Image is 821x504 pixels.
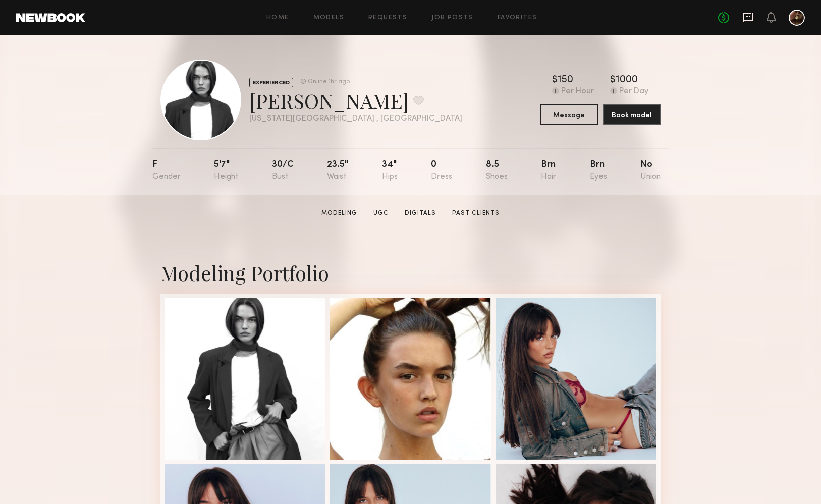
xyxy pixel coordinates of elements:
a: Modeling [317,209,361,218]
div: $ [610,75,616,85]
div: 34" [382,160,398,181]
div: Per Hour [561,87,594,96]
div: 30/c [272,160,294,181]
div: Online 1hr ago [308,79,350,85]
button: Book model [603,104,661,125]
div: EXPERIENCED [249,78,293,87]
a: Favorites [498,15,537,21]
button: Message [540,104,598,125]
div: 8.5 [486,160,508,181]
div: F [152,160,181,181]
a: Past Clients [448,209,504,218]
div: [US_STATE][GEOGRAPHIC_DATA] , [GEOGRAPHIC_DATA] [249,115,462,123]
div: 150 [558,75,573,85]
div: 23.5" [327,160,348,181]
div: [PERSON_NAME] [249,87,462,114]
a: Home [266,15,289,21]
div: $ [552,75,558,85]
div: 5'7" [214,160,238,181]
a: Job Posts [431,15,473,21]
a: UGC [369,209,393,218]
div: Brn [541,160,556,181]
div: Modeling Portfolio [160,259,661,286]
div: Per Day [619,87,648,96]
div: 0 [431,160,452,181]
div: 1000 [616,75,638,85]
a: Models [313,15,344,21]
a: Digitals [401,209,440,218]
div: No [640,160,661,181]
div: Brn [590,160,607,181]
a: Requests [368,15,407,21]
